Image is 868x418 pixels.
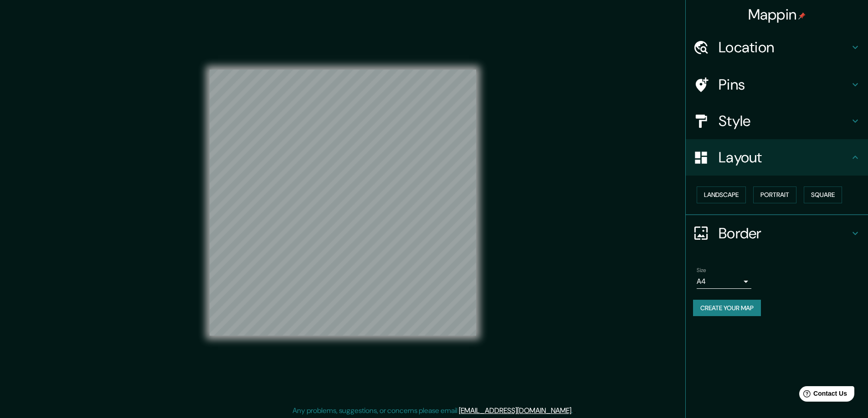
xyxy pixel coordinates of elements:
button: Landscape [697,186,746,203]
div: Layout [686,139,868,176]
iframe: Help widget launcher [787,383,858,408]
p: Any problems, suggestions, or concerns please email . [293,405,573,416]
button: Portrait [753,186,796,203]
h4: Pins [719,76,850,94]
label: Size [697,266,706,274]
div: Style [686,103,868,139]
div: Border [686,215,868,252]
h4: Layout [719,148,850,166]
h4: Mappin [748,5,806,24]
div: Location [686,29,868,65]
div: Pins [686,66,868,103]
div: . [573,405,574,416]
img: pin-icon.png [798,12,806,20]
div: . [574,405,576,416]
div: A4 [697,274,751,289]
button: Create your map [693,300,761,317]
h4: Style [719,112,850,130]
canvas: Map [210,70,476,336]
h4: Border [719,224,850,242]
a: [EMAIL_ADDRESS][DOMAIN_NAME] [459,406,571,415]
button: Square [804,186,842,203]
h4: Location [719,38,850,56]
